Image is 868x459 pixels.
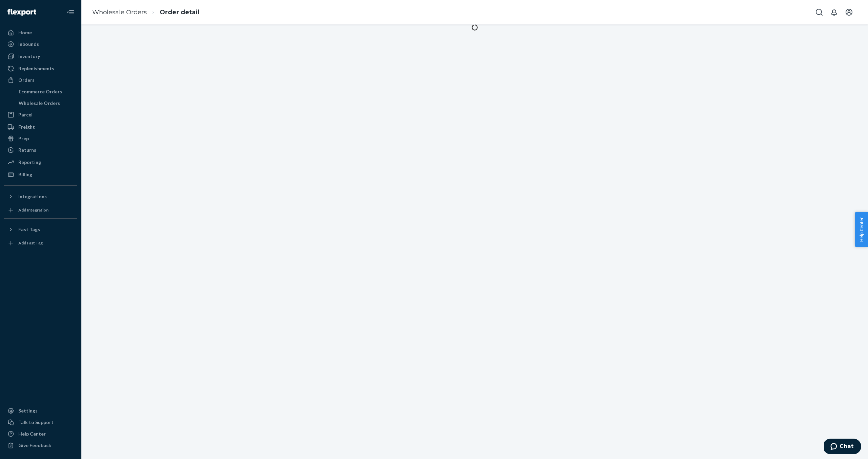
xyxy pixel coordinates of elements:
div: Wholesale Orders [19,100,60,107]
a: Prep [4,133,77,144]
strong: Documentation [10,210,79,222]
td: Number of products scanned and received at an ecommerce fulfillment center; includes inbounded in... [53,231,152,275]
a: Add Integration [4,205,77,216]
span: UTC. [133,366,145,373]
div: Home [18,29,32,36]
div: Integrations [18,193,47,200]
div: Add Fast Tag [18,240,43,246]
button: Open Search Box [812,5,826,19]
button: Fast Tags [4,224,77,235]
div: Billing [18,171,32,178]
div: Prep [18,135,29,142]
strong: only available to select merchants [10,46,150,63]
p: Provides start- and end-of-month on hand balances for all in-Network ecommerce products for month... [10,141,153,180]
div: Orders [18,77,35,84]
a: Orders [4,75,77,86]
a: Replenishments [4,63,77,74]
a: Wholesale Orders [15,98,78,109]
iframe: Opens a widget where you can chat to one of our agents [824,439,861,456]
td: Start date [11,363,54,376]
td: Under investigation [11,398,54,419]
div: Freight [18,124,35,130]
a: Help Center [4,428,77,439]
td: Number of products that leave the warehouse; includes buyer order shipments, inventory disposals,... [53,297,152,341]
div: Replenishments [18,65,54,72]
a: Talk to Support [4,417,77,428]
a: Inbounds [4,39,77,50]
button: Open account menu [842,5,856,19]
td: SKU [11,342,54,363]
a: Order detail [160,8,199,16]
div: Parcel [18,111,33,118]
td: Received at fulfillment centers [11,231,54,275]
ol: breadcrumbs [87,2,205,22]
strong: NOTE: [10,46,27,53]
a: Wholesale Orders [92,8,147,16]
a: Please reach out to [GEOGRAPHIC_DATA] [23,66,128,73]
img: Flexport logo [7,9,36,16]
td: Buyer return that is received back into inventory. [53,276,152,297]
td: Identifier you assigned your product. [53,342,152,363]
div: Inventory [18,53,40,60]
td: Starting balance [11,376,54,398]
div: Reporting [18,159,41,166]
div: Settings [18,407,38,414]
a: Add Fast Tag [4,238,77,249]
div: Talk to Support [18,419,54,426]
div: Fast Tags [18,226,40,233]
a: Reporting [4,157,77,168]
button: Give Feedback [4,440,77,451]
div: 750 Inventory - Ecommerce Monthly Reconciliation [10,14,153,36]
td: Shipped quantity [11,297,54,341]
td: Balance on start date at 11:59 [53,376,152,398]
div: Give Feedback [18,442,51,449]
button: Help Center [855,212,868,247]
div: Ecommerce Orders [19,88,62,95]
button: Integrations [4,191,77,202]
td: Report start date, displayed in [53,363,152,376]
a: Billing [4,169,77,180]
div: Help Center [18,430,46,437]
p: This report is currently , but will be launching to all merchants soon. if you would like to requ... [10,45,153,94]
span: UTC. [132,379,144,387]
td: Returns quantity [11,276,54,297]
div: Inbounds [18,41,39,48]
a: Freight [4,122,77,132]
button: Close Navigation [64,5,77,19]
a: Settings [4,405,77,416]
td: Changes in inventory quantities that we are still investigating. [53,398,152,419]
strong: Description [10,124,61,136]
a: Parcel [4,109,77,120]
a: Inventory [4,51,77,62]
button: Open notifications [827,5,841,19]
a: Ecommerce Orders [15,86,78,97]
div: Returns [18,147,36,153]
div: Add Integration [18,207,48,213]
a: Returns [4,145,77,155]
a: Home [4,27,77,38]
